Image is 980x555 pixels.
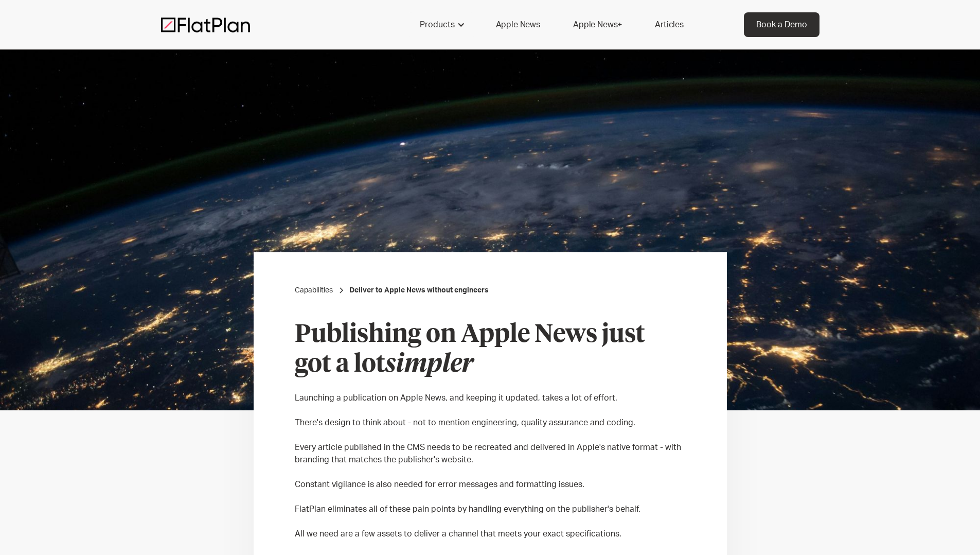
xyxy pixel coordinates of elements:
[295,478,686,491] p: Constant vigilance is also needed for error messages and formatting issues.
[295,491,686,503] p: ‍
[295,404,686,417] p: ‍
[756,19,807,31] div: Book a Demo
[295,320,686,379] h2: Publishing on Apple News just got a lot
[295,392,686,404] p: Launching a publication on Apple News, and keeping it updated, takes a lot of effort.
[407,12,475,37] div: Products
[295,515,686,528] p: ‍
[643,12,696,37] a: Articles
[295,466,686,478] p: ‍
[744,12,819,37] a: Book a Demo
[295,429,686,441] p: ‍
[385,352,473,377] em: simpler
[484,12,553,37] a: Apple News
[295,540,686,552] p: ‍
[561,12,634,37] a: Apple News+
[420,19,455,31] div: Products
[295,528,686,540] p: All we need are a few assets to deliver a channel that meets your exact specifications.
[295,441,686,466] p: Every article published in the CMS needs to be recreated and delivered in Apple's native format -...
[295,417,686,429] p: There's design to think about - not to mention engineering, quality assurance and coding.
[295,379,686,392] p: ‍
[295,285,333,296] a: Capabilities
[349,285,489,296] a: Deliver to Apple News without engineers
[295,503,686,515] p: FlatPlan eliminates all of these pain points by handling everything on the publisher's behalf.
